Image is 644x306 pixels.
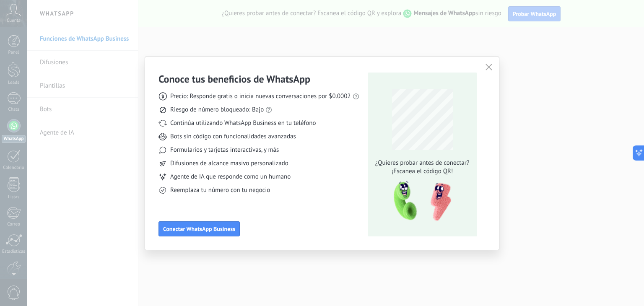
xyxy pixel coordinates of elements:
span: ¿Quieres probar antes de conectar? [373,159,472,167]
span: Agente de IA que responde como un humano [170,173,291,181]
span: Continúa utilizando WhatsApp Business en tu teléfono [170,119,316,127]
span: Precio: Responde gratis o inicia nuevas conversaciones por $0.0002 [170,92,351,101]
span: Reemplaza tu número con tu negocio [170,186,270,194]
button: Conectar WhatsApp Business [158,221,240,236]
span: Conectar WhatsApp Business [163,226,235,232]
span: Formularios y tarjetas interactivas, y más [170,146,279,154]
span: Difusiones de alcance masivo personalizado [170,159,288,168]
img: qr-pic-1x.png [387,179,453,224]
span: ¡Escanea el código QR! [373,167,472,176]
span: Bots sin código con funcionalidades avanzadas [170,132,296,141]
h3: Conoce tus beneficios de WhatsApp [158,73,310,86]
span: Riesgo de número bloqueado: Bajo [170,106,264,114]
